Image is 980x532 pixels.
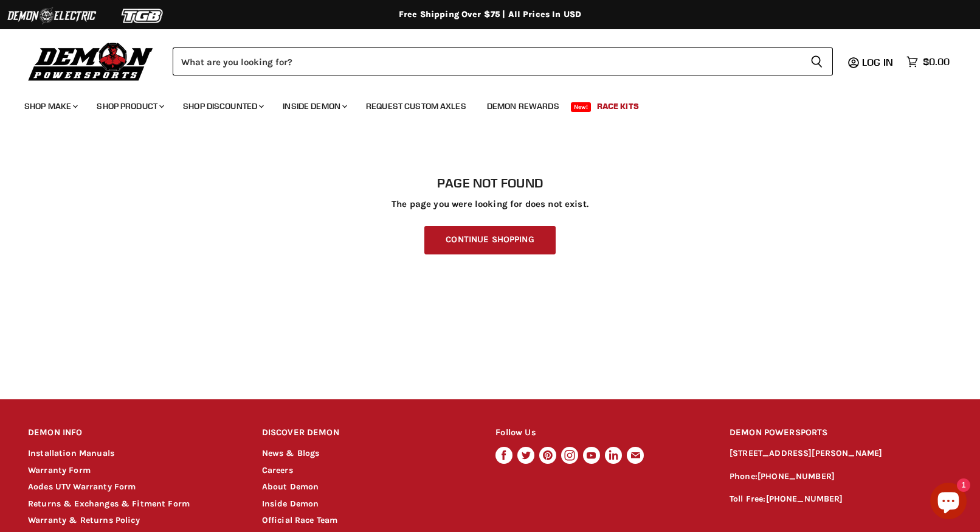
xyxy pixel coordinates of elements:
a: Continue Shopping [424,226,555,254]
a: Warranty & Returns Policy [28,515,140,525]
h2: DEMON POWERSPORTS [730,419,952,447]
a: Shop Make [15,94,85,119]
h2: DISCOVER DEMON [262,419,473,447]
a: $0.00 [900,53,956,71]
span: Log in [862,56,893,68]
a: Demon Rewards [478,94,568,119]
p: The page you were looking for does not exist. [28,199,952,209]
a: Race Kits [588,94,648,119]
a: Log in [857,57,900,68]
ul: Main menu [15,89,947,119]
img: Demon Powersports [24,40,157,83]
button: Search [801,47,833,75]
inbox-online-store-chat: Shopify online store chat [927,483,970,522]
a: Aodes UTV Warranty Form [28,481,136,492]
a: [PHONE_NUMBER] [766,494,843,504]
img: TGB Logo 2 [97,4,188,27]
a: [PHONE_NUMBER] [757,471,835,481]
p: [STREET_ADDRESS][PERSON_NAME] [730,447,952,461]
a: Warranty Form [28,465,91,475]
form: Product [173,47,833,75]
a: Installation Manuals [28,448,114,458]
div: Free Shipping Over $75 | All Prices In USD [4,9,976,20]
a: About Demon [262,481,319,492]
h2: DEMON INFO [28,419,239,447]
p: Toll Free: [730,492,952,506]
span: New! [571,102,592,112]
p: Phone: [730,470,952,484]
a: Request Custom Axles [357,94,475,119]
a: Returns & Exchanges & Fitment Form [28,499,190,509]
a: Inside Demon [262,499,319,509]
a: Shop Product [88,94,171,119]
img: Demon Electric Logo 2 [6,4,97,27]
a: Official Race Team [262,515,338,525]
a: Inside Demon [274,94,354,119]
a: News & Blogs [262,448,320,458]
input: Search [173,47,801,75]
h1: Page not found [28,176,952,191]
a: Shop Discounted [174,94,271,119]
a: Careers [262,465,293,475]
span: $0.00 [923,56,950,68]
h2: Follow Us [495,419,706,447]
